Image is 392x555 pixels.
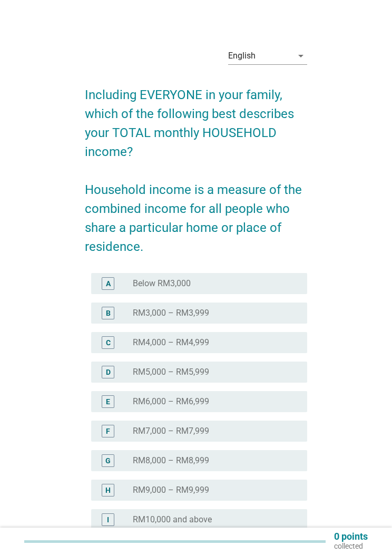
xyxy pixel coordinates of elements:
[106,426,110,437] div: F
[133,426,209,436] label: RM7,000 – RM7,999
[85,75,307,256] h2: Including EVERYONE in your family, which of the following best describes your TOTAL monthly HOUSE...
[133,485,209,495] label: RM9,000 – RM9,999
[133,367,209,377] label: RM5,000 – RM5,999
[133,308,209,318] label: RM3,000 – RM3,999
[334,532,368,541] p: 0 points
[106,308,111,319] div: B
[228,51,256,61] div: English
[133,455,209,466] label: RM8,000 – RM8,999
[105,455,111,466] div: G
[133,396,209,407] label: RM6,000 – RM6,999
[133,278,191,289] label: Below RM3,000
[133,514,212,525] label: RM10,000 and above
[334,541,368,551] p: collected
[106,396,110,407] div: E
[106,278,111,289] div: A
[295,50,307,62] i: arrow_drop_down
[106,367,111,378] div: D
[106,337,111,348] div: C
[105,485,111,496] div: H
[107,514,109,525] div: I
[133,337,209,348] label: RM4,000 – RM4,999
